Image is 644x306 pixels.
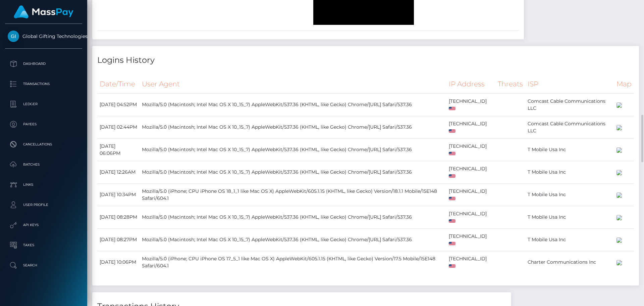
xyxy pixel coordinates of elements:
[140,75,446,93] th: User Agent
[140,93,446,116] td: Mozilla/5.0 (Macintosh; Intel Mac OS X 10_15_7) AppleWebKit/537.36 (KHTML, like Gecko) Chrome/[UR...
[8,119,79,129] p: Payees
[5,55,82,72] a: Dashboard
[449,197,455,201] img: us.png
[5,217,82,233] a: API Keys
[5,76,82,92] a: Transactions
[525,183,614,206] td: T Mobile Usa Inc
[446,138,495,161] td: [TECHNICAL_ID]
[97,206,140,228] td: [DATE] 08:28PM
[5,96,82,113] a: Ledger
[97,75,140,93] th: Date/Time
[97,138,140,161] td: [DATE] 06:06PM
[446,206,495,228] td: [TECHNICAL_ID]
[8,200,79,210] p: User Profile
[616,147,622,153] img: 200x100
[5,176,82,193] a: Links
[449,107,455,111] img: us.png
[5,116,82,133] a: Payees
[525,93,614,116] td: Comcast Cable Communications LLC
[525,116,614,138] td: Comcast Cable Communications LLC
[5,33,82,39] span: Global Gifting Technologies Inc
[8,260,79,270] p: Search
[614,75,634,93] th: Map
[449,129,455,133] img: us.png
[97,161,140,183] td: [DATE] 12:26AM
[5,156,82,173] a: Batches
[525,251,614,273] td: Charter Communications Inc
[446,183,495,206] td: [TECHNICAL_ID]
[8,220,79,230] p: API Keys
[616,170,622,175] img: 200x100
[446,228,495,251] td: [TECHNICAL_ID]
[525,161,614,183] td: T Mobile Usa Inc
[446,93,495,116] td: [TECHNICAL_ID]
[616,192,622,198] img: 200x100
[525,138,614,161] td: T Mobile Usa Inc
[97,228,140,251] td: [DATE] 08:27PM
[97,251,140,273] td: [DATE] 10:06PM
[616,102,622,108] img: 200x100
[616,237,622,243] img: 200x100
[140,228,446,251] td: Mozilla/5.0 (Macintosh; Intel Mac OS X 10_15_7) AppleWebKit/537.36 (KHTML, like Gecko) Chrome/[UR...
[97,183,140,206] td: [DATE] 10:34PM
[140,206,446,228] td: Mozilla/5.0 (Macintosh; Intel Mac OS X 10_15_7) AppleWebKit/537.36 (KHTML, like Gecko) Chrome/[UR...
[525,228,614,251] td: T Mobile Usa Inc
[14,5,73,18] img: MassPay Logo
[8,99,79,109] p: Ledger
[449,152,455,156] img: us.png
[97,93,140,116] td: [DATE] 04:52PM
[140,251,446,273] td: Mozilla/5.0 (iPhone; CPU iPhone OS 17_5_1 like Mac OS X) AppleWebKit/605.1.15 (KHTML, like Gecko)...
[8,79,79,89] p: Transactions
[525,206,614,228] td: T Mobile Usa Inc
[449,242,455,246] img: us.png
[616,125,622,130] img: 200x100
[5,257,82,274] a: Search
[140,161,446,183] td: Mozilla/5.0 (Macintosh; Intel Mac OS X 10_15_7) AppleWebKit/537.36 (KHTML, like Gecko) Chrome/[UR...
[8,59,79,69] p: Dashboard
[616,260,622,265] img: 200x100
[8,31,19,42] img: Global Gifting Technologies Inc
[97,54,634,66] h4: Logins History
[5,237,82,254] a: Taxes
[8,160,79,170] p: Batches
[5,136,82,153] a: Cancellations
[449,174,455,178] img: us.png
[449,219,455,223] img: us.png
[446,75,495,93] th: IP Address
[616,215,622,220] img: 200x100
[140,183,446,206] td: Mozilla/5.0 (iPhone; CPU iPhone OS 18_1_1 like Mac OS X) AppleWebKit/605.1.15 (KHTML, like Gecko)...
[446,116,495,138] td: [TECHNICAL_ID]
[446,161,495,183] td: [TECHNICAL_ID]
[140,138,446,161] td: Mozilla/5.0 (Macintosh; Intel Mac OS X 10_15_7) AppleWebKit/537.36 (KHTML, like Gecko) Chrome/[UR...
[446,251,495,273] td: [TECHNICAL_ID]
[97,116,140,138] td: [DATE] 02:44PM
[449,264,455,268] img: us.png
[8,139,79,149] p: Cancellations
[495,75,525,93] th: Threats
[5,196,82,213] a: User Profile
[8,180,79,190] p: Links
[140,116,446,138] td: Mozilla/5.0 (Macintosh; Intel Mac OS X 10_15_7) AppleWebKit/537.36 (KHTML, like Gecko) Chrome/[UR...
[8,240,79,250] p: Taxes
[525,75,614,93] th: ISP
